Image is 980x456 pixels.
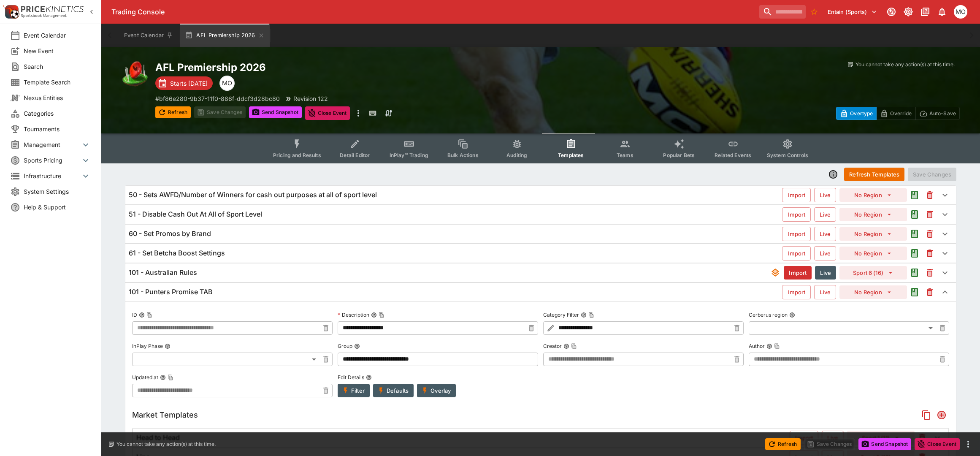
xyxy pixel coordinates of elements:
button: Defaults [373,384,414,397]
button: No Region [839,227,907,241]
span: System Controls [767,152,808,158]
button: Copy To Clipboard [379,312,384,318]
button: DescriptionCopy To Clipboard [371,312,377,318]
button: No Region [839,208,907,221]
button: Import [782,207,811,222]
span: Popular Bets [663,152,695,158]
button: Copy To Clipboard [146,312,152,318]
span: New Event [24,46,91,55]
button: This will delete the selected template. You will still need to Save Template changes to commit th... [922,187,937,203]
button: Connected to PK [884,4,899,19]
button: Updated atCopy To Clipboard [160,375,166,380]
span: Search [24,62,91,71]
span: Categories [24,109,91,118]
button: Import [782,246,811,261]
button: Refresh [155,106,191,118]
button: Edit Details [366,375,372,380]
button: Select Tenant [823,5,882,19]
button: This will delete the selected template. You will still need to Save Template changes to commit th... [922,246,937,261]
button: Documentation [918,4,933,19]
button: Audit the Template Change History [907,187,922,203]
h6: 101 - Punters Promise TAB [129,288,213,296]
button: No Region [839,188,907,202]
div: Mark O'Loughlan [954,5,967,19]
button: more [963,439,973,449]
button: Import [790,431,818,445]
button: Event Calendar [119,24,178,47]
button: Copy To Clipboard [168,375,173,380]
button: Live [814,188,836,202]
button: Audit the Template Change History [907,226,922,242]
h2: Copy To Clipboard [155,61,558,74]
p: Copy To Clipboard [155,94,280,103]
button: Sport 6 (16) [839,266,907,280]
p: Creator [543,342,562,350]
button: Copy Market Templates [919,407,934,423]
button: This will delete the selected template. You will still need to Save Template changes to commit th... [922,226,937,242]
div: Start From [836,107,960,120]
span: Nexus Entities [24,93,91,102]
button: Close Event [915,438,960,450]
button: Import [782,188,811,202]
p: Starts [DATE] [170,79,208,88]
button: Audit the Template Change History [907,246,922,261]
h6: 60 - Set Promos by Brand [129,229,211,238]
button: Live [814,246,836,261]
span: Pricing and Results [273,152,321,158]
h6: 51 - Disable Cash Out At All of Sport Level [129,210,262,219]
p: Category Filter [543,311,579,318]
span: Bulk Actions [447,152,479,158]
div: Trading Console [111,8,756,16]
button: Toggle light/dark mode [901,4,916,19]
img: australian_rules.png [122,61,149,88]
p: ID [132,311,137,318]
p: Updated at [132,374,158,381]
button: This will delete the selected template. You will still need to Save Template changes to commit th... [922,207,937,222]
button: CreatorCopy To Clipboard [563,343,569,349]
button: Override [876,107,915,120]
span: Auditing [506,152,527,158]
h5: Market Templates [132,410,198,420]
button: Import [784,266,812,280]
svg: This template contains underlays - Event update times may be slower as a result. [770,268,780,278]
button: No Bookmarks [807,5,821,19]
p: Override [890,109,912,118]
div: Mark O'Loughlan [219,76,235,91]
button: Group [354,343,360,349]
img: PriceKinetics [21,6,84,12]
button: This will delete the selected template. You will still need to Save Template changes to commit th... [922,285,937,300]
button: Live [822,431,844,445]
button: Import [782,285,811,299]
span: Detail Editor [340,152,370,158]
img: PriceKinetics Logo [3,3,19,20]
button: AFL Premiership 2026 [180,24,269,47]
span: System Settings [24,187,91,196]
button: Send Snapshot [249,106,302,118]
button: Live [814,207,836,222]
button: Live [814,227,836,241]
button: AuthorCopy To Clipboard [766,343,772,349]
button: IDCopy To Clipboard [139,312,145,318]
span: Templates [558,152,584,158]
span: Template Search [24,78,91,87]
button: Close Event [305,106,350,120]
span: Related Events [715,152,751,158]
button: Filter [338,384,370,397]
p: InPlay Phase [132,342,163,350]
button: Copy To Clipboard [571,343,577,349]
button: Auto-Save [915,107,960,120]
button: Sport 1 (11) [847,431,915,445]
input: search [759,5,806,19]
span: Sports Pricing [24,156,81,165]
button: Send Snapshot [858,438,911,450]
button: Copy To Clipboard [774,343,780,349]
span: Event Calendar [24,31,91,40]
p: Auto-Save [929,109,956,118]
button: Overtype [836,107,877,120]
p: Edit Details [338,374,364,381]
button: Live [814,285,836,299]
h6: 101 - Australian Rules [129,268,197,277]
button: Add [934,407,949,423]
button: Cerberus region [789,312,795,318]
span: Tournaments [24,125,91,133]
